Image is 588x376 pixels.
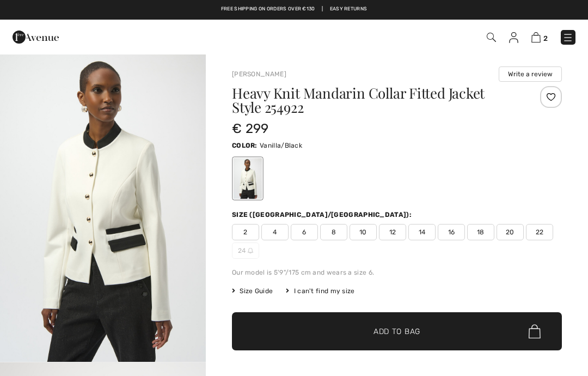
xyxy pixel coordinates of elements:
[322,5,323,13] span: |
[232,242,259,259] span: 24
[232,224,259,240] span: 2
[261,224,289,240] span: 4
[291,224,318,240] span: 6
[232,70,286,78] a: [PERSON_NAME]
[221,5,315,13] a: Free shipping on orders over €130
[373,326,420,337] span: Add to Bag
[487,33,496,42] img: Search
[562,32,573,43] img: Menu
[232,312,562,350] button: Add to Bag
[438,224,465,240] span: 16
[408,224,436,240] span: 14
[526,224,553,240] span: 22
[320,224,347,240] span: 8
[234,158,262,199] div: Vanilla/Black
[248,248,253,253] img: ring-m.svg
[509,32,518,43] img: My Info
[543,34,548,43] span: 2
[531,32,541,43] img: Shopping Bag
[232,86,507,114] h1: Heavy Knit Mandarin Collar Fitted Jacket Style 254922
[379,224,406,240] span: 12
[232,210,414,220] div: Size ([GEOGRAPHIC_DATA]/[GEOGRAPHIC_DATA]):
[13,26,59,48] img: 1ère Avenue
[529,324,541,338] img: Bag.svg
[232,268,562,277] div: Our model is 5'9"/175 cm and wears a size 6.
[531,31,548,44] a: 2
[260,142,302,149] span: Vanilla/Black
[232,286,273,296] span: Size Guide
[286,286,354,296] div: I can't find my size
[497,224,524,240] span: 20
[13,31,59,41] a: 1ère Avenue
[499,66,562,82] button: Write a review
[330,5,367,13] a: Easy Returns
[467,224,494,240] span: 18
[350,224,377,240] span: 10
[232,142,258,149] span: Color:
[232,121,269,136] span: € 299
